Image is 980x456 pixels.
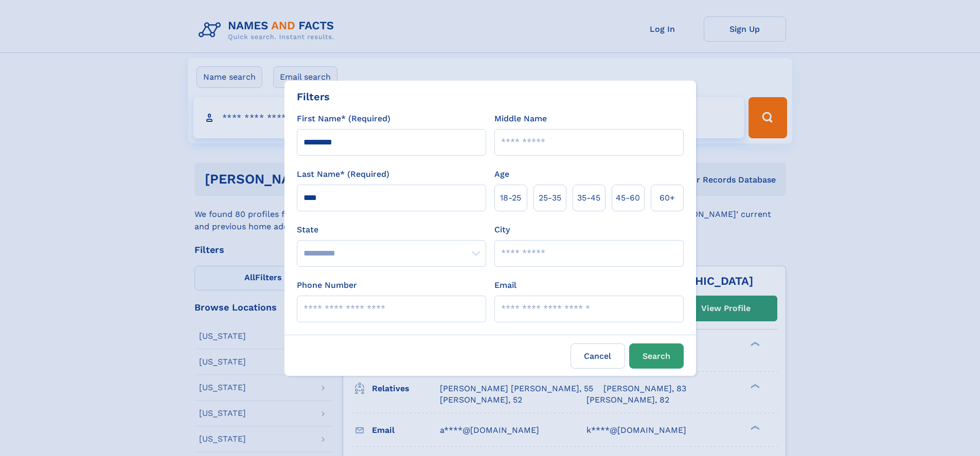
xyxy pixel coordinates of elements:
label: Last Name* (Required) [297,168,389,180]
label: Middle Name [494,113,547,125]
span: 25‑35 [539,192,561,204]
div: Filters [297,89,330,104]
label: State [297,224,486,236]
span: 18‑25 [500,192,521,204]
label: Email [494,279,516,291]
span: 35‑45 [577,192,600,204]
label: City [494,224,510,236]
label: First Name* (Required) [297,113,390,125]
button: Search [629,343,684,369]
label: Phone Number [297,279,357,291]
span: 60+ [660,192,675,204]
label: Cancel [571,343,625,369]
label: Age [494,168,509,180]
span: 45‑60 [616,192,640,204]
